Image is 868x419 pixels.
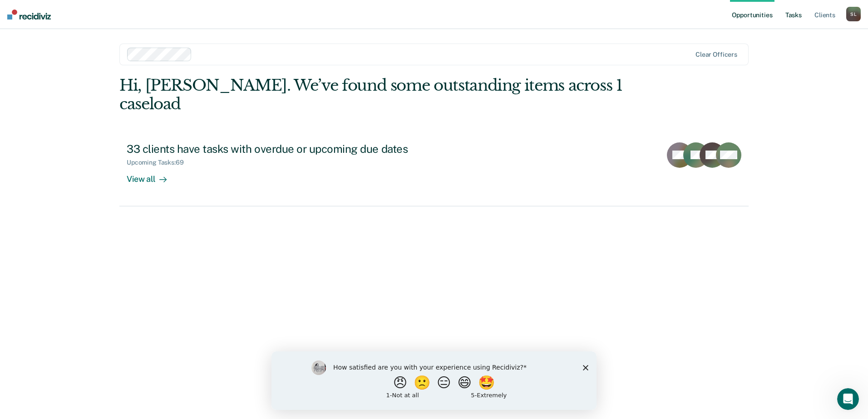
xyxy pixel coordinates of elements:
[127,142,445,156] div: 33 clients have tasks with overdue or upcoming due dates
[846,7,861,21] div: S L
[119,76,623,113] div: Hi, [PERSON_NAME]. We’ve found some outstanding items across 1 caseload
[695,51,737,58] div: Clear officers
[271,351,597,410] iframe: Survey by Kim from Recidiviz
[127,159,191,166] div: Upcoming Tasks : 69
[127,166,178,184] div: View all
[119,135,749,206] a: 33 clients have tasks with overdue or upcoming due datesUpcoming Tasks:69View all
[7,10,51,19] img: Recidiviz
[846,7,861,21] button: SL
[837,388,859,410] iframe: Intercom live chat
